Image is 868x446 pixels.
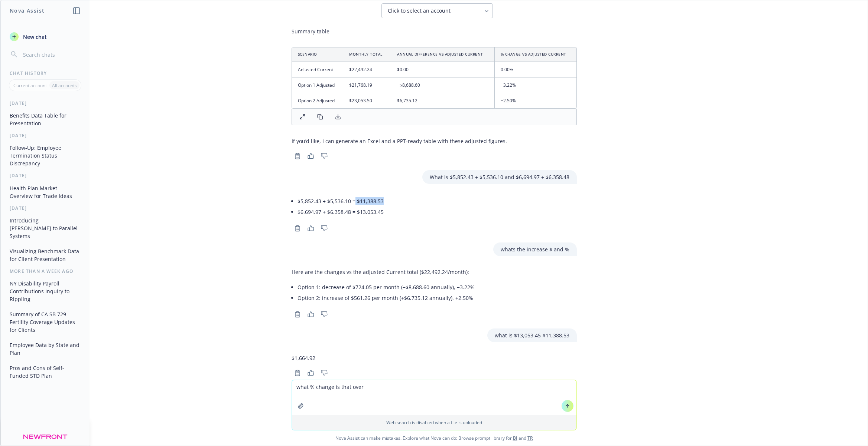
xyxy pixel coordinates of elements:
div: [DATE] [1,100,90,106]
th: Scenario [292,47,343,62]
th: % Change vs Adjusted Current [494,47,576,62]
svg: Copy to clipboard [294,153,301,159]
button: Employee Data by State and Plan [7,339,84,359]
td: −$8,688.60 [391,77,494,93]
button: Visualizing Benchmark Data for Client Presentation [7,245,84,265]
p: whats the increase $ and % [501,245,569,253]
p: What is $5,852.43 + $5,536.10 and $6,694.97 + $6,358.48 [430,173,569,181]
td: Adjusted Current [292,62,343,77]
p: $1,664.92 [292,354,315,362]
td: +2.50% [494,93,576,108]
td: 0.00% [494,62,576,77]
a: BI [513,435,517,441]
button: Thumbs down [318,309,330,320]
td: Option 2 Adjusted [292,93,343,108]
span: Click to select an account [388,7,451,14]
textarea: what % change is that over [292,380,576,415]
li: Option 1: decrease of $724.05 per month (−$8,688.60 annually), −3.22% [298,282,475,293]
button: Follow-Up: Employee Termination Status Discrepancy [7,142,84,169]
li: Option 2: increase of $561.26 per month (+$6,735.12 annually), +2.50% [298,293,475,303]
th: Annual Difference vs Adjusted Current [391,47,494,62]
button: Thumbs down [318,368,330,378]
td: $0.00 [391,62,494,77]
p: Current account [13,82,47,89]
button: Thumbs down [318,223,330,234]
button: New chat [7,30,84,43]
button: Pros and Cons of Self-Funded STD Plan [7,362,84,382]
p: If you’d like, I can generate an Excel and a PPT-ready table with these adjusted figures. [292,137,577,145]
a: TR [527,435,533,441]
svg: Copy to clipboard [294,225,301,232]
p: All accounts [52,82,77,89]
button: Click to select an account [381,3,493,18]
svg: Copy to clipboard [294,370,301,376]
input: Search chats [22,49,81,60]
td: $22,492.24 [343,62,391,77]
button: Health Plan Market Overview for Trade Ideas [7,182,84,202]
span: Nova Assist can make mistakes. Explore what Nova can do: Browse prompt library for and [3,430,865,446]
p: what is $13,053.45-$11,388.53 [495,331,569,339]
th: Monthly Total [343,47,391,62]
div: [DATE] [1,205,90,211]
button: Summary of CA SB 729 Fertility Coverage Updates for Clients [7,308,84,336]
div: More than a week ago [1,268,90,274]
button: Thumbs down [318,151,330,161]
td: $6,735.12 [391,93,494,108]
td: $23,053.50 [343,93,391,108]
td: Option 1 Adjusted [292,77,343,93]
div: [DATE] [1,132,90,139]
div: [DATE] [1,172,90,179]
div: Chat History [1,70,90,76]
p: Summary table [292,27,577,35]
td: −3.22% [494,77,576,93]
button: NY Disability Payroll Contributions Inquiry to Rippling [7,277,84,305]
li: $5,852.43 + $5,536.10 = $11,388.53 [298,196,384,207]
td: $21,768.19 [343,77,391,93]
button: Introducing [PERSON_NAME] to Parallel Systems [7,214,84,242]
svg: Copy to clipboard [294,311,301,318]
span: New chat [22,33,47,41]
li: $6,694.97 + $6,358.48 = $13,053.45 [298,207,384,217]
h1: Nova Assist [10,7,45,14]
button: Benefits Data Table for Presentation [7,109,84,129]
p: Web search is disabled when a file is uploaded [296,419,572,426]
p: Here are the changes vs the adjusted Current total ($22,492.24/month): [292,268,475,276]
